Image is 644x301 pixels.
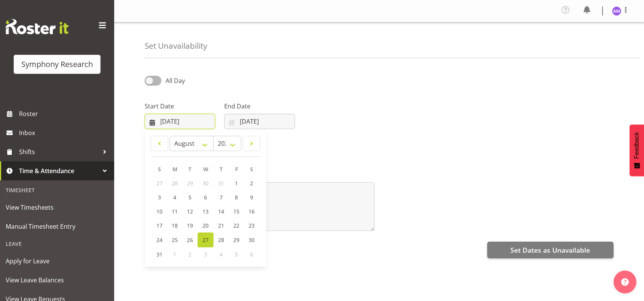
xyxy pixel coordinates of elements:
span: 21 [218,222,224,229]
span: 28 [218,236,224,244]
span: 23 [249,222,255,229]
span: 17 [156,222,163,229]
span: 4 [173,194,176,201]
a: 17 [152,218,167,233]
a: 30 [244,233,259,247]
a: 8 [229,190,244,204]
span: 13 [202,208,209,215]
span: 9 [250,194,253,201]
span: 19 [187,222,193,229]
a: 22 [229,218,244,233]
span: 1 [173,251,176,258]
span: All Day [166,76,185,85]
span: 20 [202,222,209,229]
a: 21 [214,218,229,233]
span: T [188,166,191,173]
span: 25 [172,236,178,244]
a: 2 [244,176,259,190]
a: 9 [244,190,259,204]
span: 31 [156,251,163,258]
span: 11 [172,208,178,215]
a: 7 [214,190,229,204]
div: Timesheet [2,182,112,198]
span: 6 [204,194,207,201]
a: 12 [182,204,198,218]
span: F [235,166,238,173]
span: 30 [202,180,209,187]
span: 31 [218,180,224,187]
a: 18 [167,218,182,233]
span: 24 [156,236,163,244]
span: Shifts [19,146,99,158]
span: 8 [235,194,238,201]
a: 13 [198,204,214,218]
span: 18 [172,222,178,229]
input: Click to select... [224,114,295,129]
span: 29 [233,236,239,244]
span: M [172,166,177,173]
a: 31 [152,247,167,261]
label: End Date [224,102,295,111]
a: 3 [152,190,167,204]
span: 28 [172,180,178,187]
span: 26 [187,236,193,244]
span: T [220,166,223,173]
span: Roster [19,108,110,119]
span: W [203,166,208,173]
label: Start Date [145,102,215,111]
span: 2 [188,251,191,258]
h4: Set Unavailability [145,41,207,50]
a: 4 [167,190,182,204]
a: 10 [152,204,167,218]
span: 22 [233,222,239,229]
span: Manual Timesheet Entry [6,221,108,232]
a: 15 [229,204,244,218]
a: Apply for Leave [2,252,112,271]
span: Time & Attendance [19,165,99,177]
a: View Timesheets [2,198,112,217]
input: Click to select... [145,114,215,129]
span: 30 [249,236,255,244]
a: 28 [214,233,229,247]
span: 27 [156,180,163,187]
span: 12 [187,208,193,215]
span: 27 [202,236,209,244]
a: Manual Timesheet Entry [2,217,112,236]
span: Inbox [19,127,110,139]
span: Set Dates as Unavailable [510,245,590,255]
span: 10 [156,208,163,215]
a: 27 [198,233,214,247]
button: Set Dates as Unavailable [487,242,614,258]
span: 29 [187,180,193,187]
a: 11 [167,204,182,218]
a: 24 [152,233,167,247]
div: Leave [2,236,112,252]
span: View Leave Balances [6,274,108,286]
a: 19 [182,218,198,233]
span: 6 [250,251,253,258]
span: S [250,166,253,173]
span: Apply for Leave [6,255,108,267]
a: 14 [214,204,229,218]
span: 1 [235,180,238,187]
a: 5 [182,190,198,204]
span: 3 [204,251,207,258]
span: 14 [218,208,224,215]
span: 7 [220,194,223,201]
a: 6 [198,190,214,204]
span: 5 [235,251,238,258]
img: Rosterit website logo [6,19,69,34]
span: 15 [233,208,239,215]
a: 29 [229,233,244,247]
span: 5 [188,194,191,201]
span: Feedback [633,132,640,159]
span: 16 [249,208,255,215]
span: 3 [158,194,161,201]
span: 2 [250,180,253,187]
a: 26 [182,233,198,247]
span: 4 [220,251,223,258]
a: 1 [229,176,244,190]
a: 23 [244,218,259,233]
span: View Timesheets [6,202,108,213]
span: S [158,166,161,173]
